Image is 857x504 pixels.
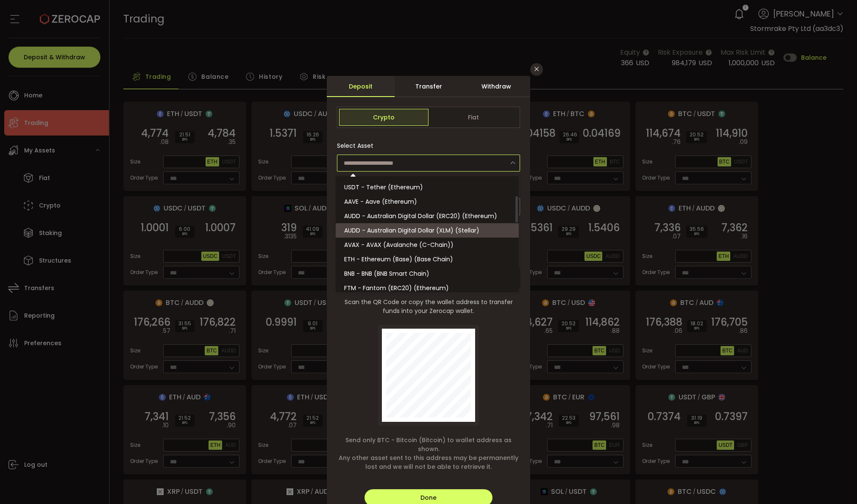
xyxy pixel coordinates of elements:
[530,63,543,76] button: Close
[344,197,417,206] span: AAVE - Aave (Ethereum)
[428,109,518,126] span: Fiat
[395,76,462,97] div: Transfer
[344,284,449,292] span: FTM - Fantom (ERC20) (Ethereum)
[344,241,454,249] span: AVAX - AVAX (Avalanche (C-Chain))
[815,463,857,504] iframe: Chat Widget
[344,269,429,278] span: BNB - BNB (BNB Smart Chain)
[420,493,437,502] span: Done
[339,109,428,126] span: Crypto
[337,141,378,150] label: Select Asset
[337,298,520,316] span: Scan the QR Code or copy the wallet address to transfer funds into your Zerocap wallet.
[344,255,453,263] span: ETH - Ethereum (Base) (Base Chain)
[344,226,479,235] span: AUDD - Australian Digital Dollar (XLM) (Stellar)
[337,436,520,454] span: Send only BTC - Bitcoin (Bitcoin) to wallet address as shown.
[344,183,423,191] span: USDT - Tether (Ethereum)
[337,454,520,471] span: Any other asset sent to this address may be permanently lost and we will not be able to retrieve it.
[344,212,497,220] span: AUDD - Australian Digital Dollar (ERC20) (Ethereum)
[462,76,530,97] div: Withdraw
[327,76,395,97] div: Deposit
